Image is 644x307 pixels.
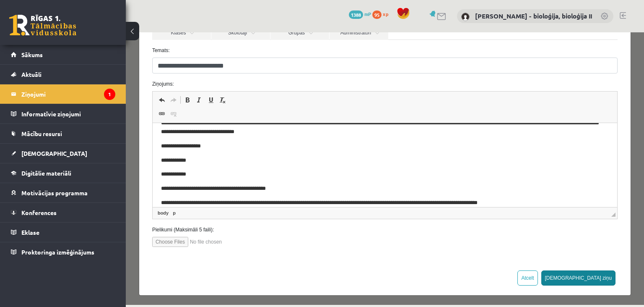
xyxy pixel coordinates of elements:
a: Aktuāli [11,65,115,84]
a: Underline (Ctrl+U) [79,62,91,73]
a: [DEMOGRAPHIC_DATA] [11,144,115,163]
a: p element [45,177,52,184]
span: Konferences [21,209,57,216]
span: Digitālie materiāli [21,169,71,177]
button: [DEMOGRAPHIC_DATA] ziņu [415,238,490,253]
button: Atcelt [392,238,412,253]
span: [DEMOGRAPHIC_DATA] [21,150,87,157]
span: xp [383,10,388,17]
a: Motivācijas programma [11,183,115,202]
img: Elza Saulīte - bioloģija, bioloģija II [461,13,470,21]
a: Eklase [11,223,115,242]
legend: Informatīvie ziņojumi [21,104,115,123]
legend: Ziņojumi [21,84,115,104]
a: Italic (Ctrl+I) [68,62,79,73]
a: Mācību resursi [11,124,115,143]
a: Rīgas 1. Tālmācības vidusskola [9,15,76,36]
a: body element [30,177,44,184]
a: Unlink [42,76,54,87]
span: 95 [372,10,382,19]
a: 1388 mP [349,10,371,17]
a: Proktoringa izmēģinājums [11,242,115,262]
a: Sākums [11,45,115,64]
span: 1388 [349,10,363,19]
a: Remove Format [91,62,103,73]
iframe: Editor, wiswyg-editor-47024787974400-1758013815-23 [27,91,491,175]
a: Informatīvie ziņojumi [11,104,115,123]
span: Resize [486,180,490,184]
a: Konferences [11,203,115,222]
span: Aktuāli [21,71,42,78]
span: Proktoringa izmēģinājums [21,248,94,256]
a: Bold (Ctrl+B) [56,62,68,73]
span: Eklase [21,228,39,236]
span: Mācību resursi [21,130,62,137]
label: Ziņojums: [20,48,498,55]
a: Digitālie materiāli [11,163,115,183]
a: Ziņojumi1 [11,84,115,104]
span: mP [364,10,371,17]
a: Link (Ctrl+K) [30,76,42,87]
span: Sākums [21,51,43,58]
label: Temats: [20,14,498,22]
a: 95 xp [372,10,392,17]
a: Undo (Ctrl+Z) [30,62,42,73]
a: [PERSON_NAME] - bioloģija, bioloģija II [475,12,592,20]
a: Redo (Ctrl+Y) [42,62,54,73]
label: Pielikumi (Maksimāli 5 faili): [20,194,498,201]
i: 1 [104,89,115,100]
span: Motivācijas programma [21,189,88,197]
